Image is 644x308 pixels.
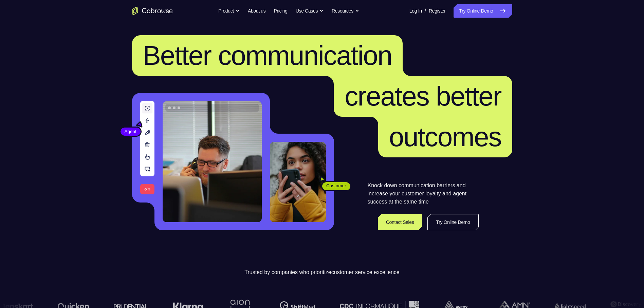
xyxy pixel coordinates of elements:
[429,4,445,18] a: Register
[143,40,392,71] span: Better communication
[345,81,501,111] span: creates better
[248,4,265,18] a: About us
[332,4,359,18] button: Resources
[368,181,479,206] p: Knock down communication barriers and increase your customer loyalty and agent success at the sam...
[454,4,512,18] a: Try Online Demo
[409,4,422,18] a: Log In
[296,4,324,18] button: Use Cases
[425,7,426,15] span: /
[331,269,400,275] span: customer service excellence
[427,214,478,230] a: Try Online Demo
[132,7,173,15] a: Go to the home page
[163,101,262,222] img: A customer support agent talking on the phone
[274,4,287,18] a: Pricing
[389,122,501,152] span: outcomes
[218,4,240,18] button: Product
[270,142,326,222] img: A customer holding their phone
[378,214,422,230] a: Contact Sales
